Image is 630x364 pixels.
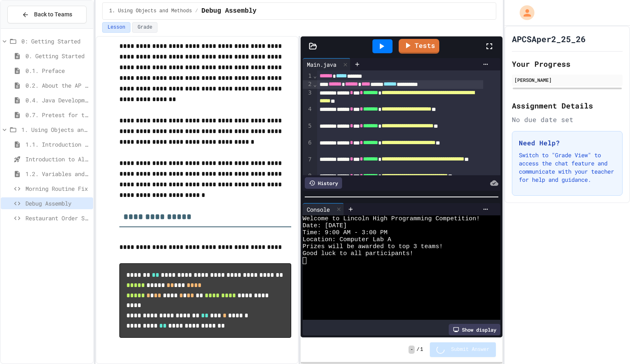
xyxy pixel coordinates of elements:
span: 1.1. Introduction to Algorithms, Programming, and Compilers [25,140,90,149]
span: 1. Using Objects and Methods [21,125,90,134]
span: 1. Using Objects and Methods [109,8,192,14]
span: Good luck to all participants! [303,250,413,257]
span: 1 [420,346,423,353]
span: / [195,8,198,14]
a: Tests [399,39,439,54]
p: Switch to "Grade View" to access the chat feature and communicate with your teacher for help and ... [519,151,616,184]
span: Introduction to Algorithms, Programming, and Compilers [25,155,90,163]
div: Console [303,205,334,214]
span: Fold line [313,81,317,88]
div: 2 [303,80,313,88]
span: 0: Getting Started [21,37,90,45]
div: 6 [303,139,313,156]
button: Grade [132,22,157,33]
div: Main.java [303,60,340,69]
span: Restaurant Order System [25,214,90,222]
span: Date: [DATE] [303,222,347,229]
button: Lesson [102,22,130,33]
span: 0.7. Pretest for the AP CSA Exam [25,111,90,119]
span: 1.2. Variables and Data Types [25,170,90,178]
div: 7 [303,156,313,172]
div: 8 [303,172,313,189]
span: 0. Getting Started [25,52,90,60]
span: Fold line [313,72,317,79]
span: - [409,346,415,354]
div: Show display [449,324,500,335]
div: 4 [303,105,313,122]
div: No due date set [512,115,623,124]
div: 5 [303,122,313,139]
span: Submit Answer [451,346,490,353]
h1: APCSAper2_25_26 [512,33,586,45]
div: History [305,177,342,189]
span: 0.2. About the AP CSA Exam [25,81,90,90]
div: 3 [303,89,313,106]
h3: Need Help? [519,138,616,148]
div: 1 [303,72,313,80]
span: Morning Routine Fix [25,184,90,193]
span: / [416,346,419,353]
span: Debug Assembly [201,6,256,16]
span: Prizes will be awarded to top 3 teams! [303,243,443,250]
span: Debug Assembly [25,199,90,208]
span: 0.4. Java Development Environments [25,96,90,104]
h2: Assignment Details [512,100,623,111]
div: [PERSON_NAME] [514,76,620,84]
h2: Your Progress [512,58,623,70]
span: Time: 9:00 AM - 3:00 PM [303,229,388,236]
div: My Account [511,3,536,22]
span: Location: Computer Lab A [303,236,391,243]
span: Welcome to Lincoln High Programming Competition! [303,215,480,222]
span: Back to Teams [34,10,72,19]
span: 0.1. Preface [25,66,90,75]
